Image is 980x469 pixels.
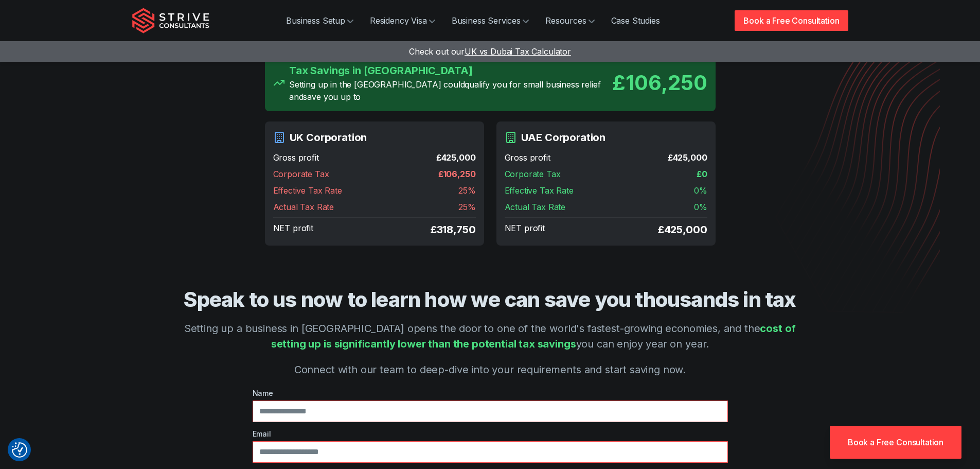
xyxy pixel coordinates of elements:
[735,10,848,31] a: Book a Free Consultation
[458,184,476,197] span: 25 %
[436,151,476,164] span: £ 425,000
[12,442,27,458] img: Revisit consent button
[603,10,668,31] a: Case Studies
[505,201,566,213] span: Actual Tax Rate
[273,184,342,197] span: Effective Tax Rate
[12,442,27,458] button: Consent Preferences
[273,168,329,180] span: Corporate Tax
[697,168,707,180] span: £ 0
[431,222,476,237] span: £ 318,750
[362,10,443,31] a: Residency Visa
[505,222,545,237] span: NET profit
[830,426,961,459] a: Book a Free Consultation
[668,151,707,164] span: £ 425,000
[658,222,707,237] span: £ 425,000
[505,151,550,164] span: Gross profit
[694,201,707,213] span: 0 %
[173,321,807,352] p: Setting up a business in [GEOGRAPHIC_DATA] opens the door to one of the world's fastest-growing e...
[273,201,334,213] span: Actual Tax Rate
[521,130,606,145] h3: UAE Corporation
[173,352,807,377] p: Connect with our team to deep-dive into your requirements and start saving now.
[443,10,537,31] a: Business Services
[173,287,807,312] h2: Speak to us now to learn how we can save you thousands in tax
[465,46,571,57] span: UK vs Dubai Tax Calculator
[289,78,612,103] p: Setting up in the [GEOGRAPHIC_DATA] could qualify you for small business relief and save you up to
[278,10,362,31] a: Business Setup
[289,63,612,78] h3: Tax Savings in [GEOGRAPHIC_DATA]
[505,184,574,197] span: Effective Tax Rate
[505,168,561,180] span: Corporate Tax
[273,151,319,164] span: Gross profit
[273,222,313,237] span: NET profit
[409,46,571,57] a: Check out ourUK vs Dubai Tax Calculator
[132,8,209,33] img: Strive Consultants
[537,10,603,31] a: Resources
[290,130,367,145] h3: UK Corporation
[612,67,707,98] div: £ 106,250
[253,428,728,439] label: Email
[694,184,707,197] span: 0 %
[458,201,476,213] span: 25 %
[438,168,476,180] span: £ 106,250
[253,388,728,398] label: Name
